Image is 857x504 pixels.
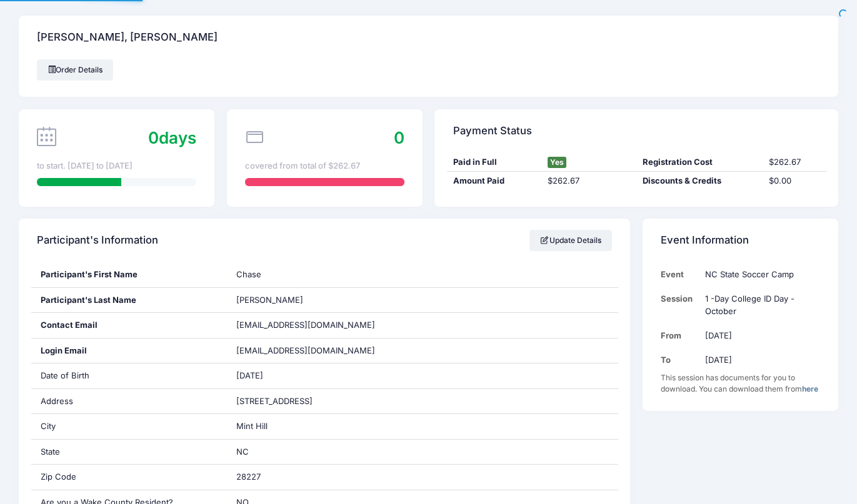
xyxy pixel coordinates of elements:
[447,156,542,169] div: Paid in Full
[699,348,820,372] td: [DATE]
[31,313,227,338] div: Contact Email
[802,384,818,393] a: here
[236,447,249,457] span: NC
[37,59,113,81] a: Order Details
[148,128,159,147] span: 0
[37,223,158,259] h4: Participant's Information
[636,156,763,169] div: Registration Cost
[699,324,820,348] td: [DATE]
[529,230,613,251] a: Update Details
[453,113,532,149] h4: Payment Status
[661,262,699,287] td: Event
[236,421,268,431] span: Mint Hill
[31,338,227,363] div: Login Email
[236,320,375,330] span: [EMAIL_ADDRESS][DOMAIN_NAME]
[661,287,699,324] td: Session
[31,414,227,439] div: City
[31,363,227,388] div: Date of Birth
[661,223,749,259] h4: Event Information
[236,396,313,406] span: [STREET_ADDRESS]
[236,345,393,357] span: [EMAIL_ADDRESS][DOMAIN_NAME]
[699,287,820,324] td: 1 -Day College ID Day - October
[763,175,826,187] div: $0.00
[394,128,404,147] span: 0
[661,324,699,348] td: From
[699,262,820,287] td: NC State Soccer Camp
[661,348,699,372] td: To
[31,288,227,313] div: Participant's Last Name
[37,20,218,56] h4: [PERSON_NAME], [PERSON_NAME]
[37,160,196,172] div: to start. [DATE] to [DATE]
[541,175,636,187] div: $262.67
[236,370,263,380] span: [DATE]
[245,160,404,172] div: covered from total of $262.67
[236,295,303,305] span: [PERSON_NAME]
[236,269,261,279] span: Chase
[447,175,542,187] div: Amount Paid
[548,157,566,168] span: Yes
[31,440,227,465] div: State
[31,262,227,287] div: Participant's First Name
[31,389,227,414] div: Address
[763,156,826,169] div: $262.67
[236,472,261,482] span: 28227
[148,126,196,150] div: days
[636,175,763,187] div: Discounts & Credits
[31,465,227,490] div: Zip Code
[661,372,820,395] div: This session has documents for you to download. You can download them from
